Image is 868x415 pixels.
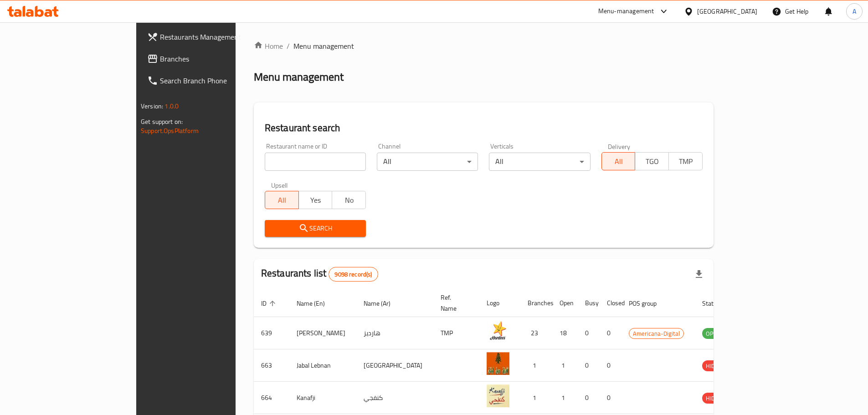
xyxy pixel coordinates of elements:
a: Search Branch Phone [140,70,281,92]
th: Busy [578,289,600,317]
span: A [853,6,856,16]
button: All [265,191,299,209]
label: Upsell [271,182,288,188]
button: All [601,152,636,170]
td: 0 [578,349,600,382]
td: 23 [520,317,552,349]
td: 0 [600,382,621,414]
span: Name (Ar) [364,298,402,309]
td: 0 [578,317,600,349]
div: HIDDEN [702,360,729,371]
td: 1 [520,349,552,382]
span: Status [702,298,732,309]
img: Hardee's [487,320,509,343]
span: Get support on: [141,116,183,128]
span: Menu management [293,41,354,51]
button: Yes [298,191,333,209]
td: 1 [520,382,552,414]
h2: Menu management [254,70,344,84]
span: Search Branch Phone [160,75,274,86]
span: ID [261,298,278,309]
span: Name (En) [297,298,337,309]
div: All [377,153,478,171]
nav: breadcrumb [254,41,714,51]
td: Kanafji [289,382,356,414]
th: Branches [520,289,552,317]
img: Jabal Lebnan [487,352,509,375]
span: All [606,155,632,168]
th: Logo [479,289,520,317]
th: Open [552,289,578,317]
span: HIDDEN [702,361,729,371]
div: Menu-management [598,6,654,17]
td: 18 [552,317,578,349]
span: 9098 record(s) [329,270,377,279]
td: 1 [552,382,578,414]
h2: Restaurant search [265,121,703,135]
li: / [287,41,290,51]
td: TMP [433,317,479,349]
span: Restaurants Management [160,31,274,42]
div: All [489,153,590,171]
input: Search for restaurant name or ID.. [265,153,366,171]
span: Yes [303,194,329,207]
span: Branches [160,53,274,64]
a: Support.OpsPlatform [141,125,199,137]
span: TGO [639,155,665,168]
span: TMP [673,155,699,168]
h2: Restaurants list [261,266,378,282]
span: 1.0.0 [164,100,179,112]
a: Branches [140,48,281,70]
td: 0 [600,349,621,382]
button: TGO [635,152,669,170]
img: Kanafji [487,384,509,407]
td: Jabal Lebnan [289,349,356,382]
td: [PERSON_NAME] [289,317,356,349]
span: HIDDEN [702,393,729,404]
span: OPEN [702,328,724,339]
a: Restaurants Management [140,26,281,48]
div: Export file [688,263,710,285]
td: 0 [578,382,600,414]
span: Americana-Digital [629,328,683,339]
span: POS group [629,298,668,309]
span: Ref. Name [441,292,468,314]
div: Total records count [329,267,378,282]
span: Version: [141,100,163,112]
td: كنفجي [356,382,433,414]
div: [GEOGRAPHIC_DATA] [697,6,757,16]
span: All [269,194,295,207]
span: No [336,194,362,207]
td: هارديز [356,317,433,349]
label: Delivery [608,143,631,149]
span: Search [272,223,359,234]
button: Search [265,220,366,237]
td: [GEOGRAPHIC_DATA] [356,349,433,382]
td: 1 [552,349,578,382]
th: Closed [600,289,621,317]
button: TMP [668,152,703,170]
button: No [332,191,366,209]
td: 0 [600,317,621,349]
